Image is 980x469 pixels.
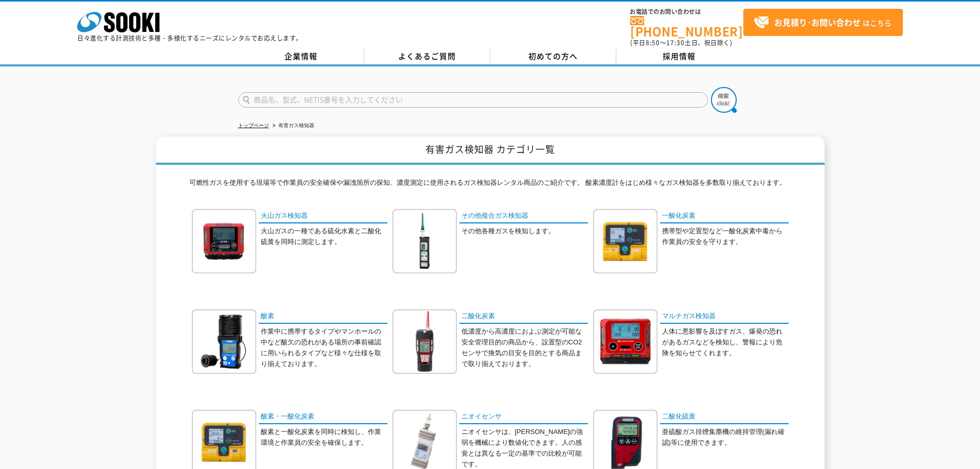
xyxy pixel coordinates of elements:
[646,38,660,47] span: 8:50
[238,123,269,128] a: トップページ
[261,326,387,369] p: 作業中に携帯するタイプやマンホールの中など酸欠の恐れがある場所の事前確認に用いられるタイプなど様々な仕様を取り揃えております。
[774,16,861,28] strong: お見積り･お問い合わせ
[259,209,387,224] a: 火山ガス検知器
[660,309,789,324] a: マルチガス検知器
[459,209,588,224] a: その他複合ガス検知器
[754,15,892,30] span: はこちら
[393,309,457,374] img: 二酸化炭素
[630,9,743,15] span: お電話でのお問い合わせは
[259,410,387,425] a: 酸素・一酸化炭素
[662,427,789,448] p: 亜硫酸ガス排煙集塵機の維持管理(漏れ確認)等に使用できます。
[660,410,789,425] a: 二酸化硫黄
[259,309,387,324] a: 酸素
[156,136,825,165] h1: 有害ガス検知器 カテゴリ一覧
[630,16,743,37] a: [PHONE_NUMBER]
[459,309,588,324] a: 二酸化炭素
[192,309,256,374] img: 酸素
[666,38,685,47] span: 17:30
[593,309,657,374] img: マルチガス検知器
[660,209,789,224] a: 一酸化炭素
[593,209,657,273] img: 一酸化炭素
[364,49,490,64] a: よくあるご質問
[261,427,387,448] p: 酸素と一酸化炭素を同時に検知し、作業環境と作業員の安全を確保します。
[662,326,789,358] p: 人体に悪影響を及ぼすガス、爆発の恐れがあるガスなどを検知し、警報により危険を知らせてくれます。
[189,178,791,194] p: 可燃性ガスを使用する現場等で作業員の安全確保や漏洩箇所の探知、濃度測定に使用されるガス検知器レンタル商品のご紹介です。 酸素濃度計をはじめ様々なガス検知器を多数取り揃えております。
[238,49,364,64] a: 企業情報
[490,49,616,64] a: 初めての方へ
[630,38,732,47] span: (平日 ～ 土日、祝日除く)
[743,9,903,36] a: お見積り･お問い合わせはこちら
[461,226,588,237] p: その他各種ガスを検知します。
[393,209,457,273] img: その他複合ガス検知器
[459,410,588,425] a: ニオイセンサ
[261,226,387,248] p: 火山ガスの一種である硫化水素と二酸化硫黄を同時に測定します。
[616,49,742,64] a: 採用情報
[192,209,256,273] img: 火山ガス検知器
[238,92,708,108] input: 商品名、型式、NETIS番号を入力してください
[77,35,302,41] p: 日々進化する計測技術と多種・多様化するニーズにレンタルでお応えします。
[711,87,737,113] img: btn_search.png
[461,326,588,369] p: 低濃度から高濃度におよぶ測定が可能な安全管理目的の商品から、設置型のCO2センサで換気の目安を目的とする商品まで取り揃えております。
[528,50,578,62] span: 初めての方へ
[662,226,789,248] p: 携帯型や定置型など一酸化炭素中毒から作業員の安全を守ります。
[271,120,314,131] li: 有害ガス検知器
